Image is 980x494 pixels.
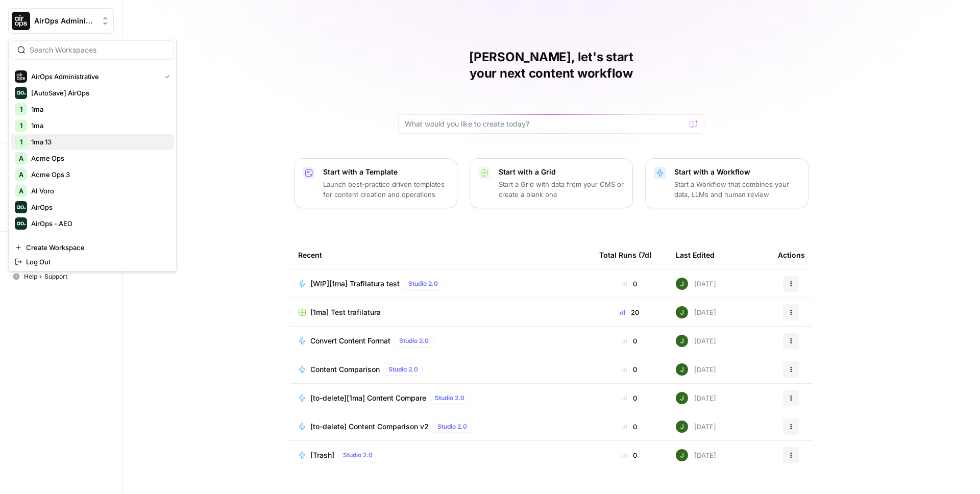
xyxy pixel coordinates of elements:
a: Convert Content FormatStudio 2.0 [298,335,583,347]
a: [to-delete][1ma] Content CompareStudio 2.0 [298,392,583,404]
span: AI Voro [31,186,166,196]
span: Studio 2.0 [399,336,429,345]
img: AirOps Logo [15,201,27,213]
span: A [19,153,23,163]
input: Search Workspaces [30,45,167,55]
div: 0 [599,450,659,460]
a: Create Workspace [11,240,174,255]
img: 5v0yozua856dyxnw4lpcp45mgmzh [676,363,688,376]
a: Content ComparisonStudio 2.0 [298,363,583,376]
div: 0 [599,393,659,403]
a: [Trash]Studio 2.0 [298,449,583,461]
span: Create Workspace [26,242,166,253]
span: Acme Ops 3 [31,169,166,180]
span: 1ma [31,120,166,131]
span: 1ma 13 [31,137,166,147]
div: 0 [599,279,659,289]
span: Studio 2.0 [388,365,418,374]
p: Start with a Template [323,167,449,177]
div: Recent [298,241,583,269]
span: Studio 2.0 [408,279,438,288]
img: [AutoSave] AirOps Logo [15,87,27,99]
img: 5v0yozua856dyxnw4lpcp45mgmzh [676,278,688,290]
div: [DATE] [676,306,716,318]
img: 5v0yozua856dyxnw4lpcp45mgmzh [676,335,688,347]
div: [DATE] [676,421,716,433]
p: Start a Workflow that combines your data, LLMs and human review [674,179,800,200]
button: Start with a WorkflowStart a Workflow that combines your data, LLMs and human review [645,158,808,208]
img: AirOps - AEO Logo [15,217,27,230]
div: Total Runs (7d) [599,241,652,269]
span: A [19,169,23,180]
input: What would you like to create today? [405,119,685,129]
p: Start with a Grid [499,167,624,177]
div: [DATE] [676,278,716,290]
p: Launch best-practice driven templates for content creation and operations [323,179,449,200]
a: [WIP][1ma] Trafilatura testStudio 2.0 [298,278,583,290]
span: 1 [20,137,22,147]
a: [to-delete] Content Comparison v2Studio 2.0 [298,421,583,433]
button: Help + Support [8,268,114,285]
span: [AutoSave] AirOps [31,88,166,98]
p: Start with a Workflow [674,167,800,177]
img: AirOps Administrative Logo [12,12,30,30]
div: [DATE] [676,363,716,376]
button: Workspace: AirOps Administrative [8,8,114,34]
p: Start a Grid with data from your CMS or create a blank one [499,179,624,200]
div: 20 [599,307,659,317]
div: 0 [599,422,659,432]
img: 5v0yozua856dyxnw4lpcp45mgmzh [676,421,688,433]
span: AirOps [31,202,166,212]
span: Studio 2.0 [343,451,373,460]
img: 5v0yozua856dyxnw4lpcp45mgmzh [676,392,688,404]
img: 5v0yozua856dyxnw4lpcp45mgmzh [676,306,688,318]
span: A [19,186,23,196]
span: AirOps Administrative [34,16,96,26]
span: AirOps - AEO [31,218,166,229]
span: 1 [20,104,22,114]
span: AirOps Administrative [31,71,157,82]
img: AirOps Administrative Logo [15,70,27,83]
span: Help + Support [24,272,109,281]
span: [WIP][1ma] Trafilatura test [310,279,400,289]
h1: [PERSON_NAME], let's start your next content workflow [398,49,704,82]
div: 0 [599,336,659,346]
button: Start with a GridStart a Grid with data from your CMS or create a blank one [470,158,633,208]
span: 1 [20,120,22,131]
span: [Trash] [310,450,334,460]
a: [1ma] Test trafilatura [298,307,583,317]
img: 5v0yozua856dyxnw4lpcp45mgmzh [676,449,688,461]
span: [to-delete] Content Comparison v2 [310,422,429,432]
div: Last Edited [676,241,715,269]
span: 1ma [31,104,166,114]
div: 0 [599,364,659,375]
div: Actions [778,241,805,269]
span: [1ma] Test trafilatura [310,307,381,317]
span: Studio 2.0 [435,393,464,403]
span: Content Comparison [310,364,380,375]
div: [DATE] [676,449,716,461]
a: Log Out [11,255,174,269]
span: Log Out [26,257,166,267]
button: Start with a TemplateLaunch best-practice driven templates for content creation and operations [294,158,457,208]
span: [to-delete][1ma] Content Compare [310,393,426,403]
div: [DATE] [676,335,716,347]
span: Studio 2.0 [437,422,467,431]
div: [DATE] [676,392,716,404]
span: Acme Ops [31,153,166,163]
div: Workspace: AirOps Administrative [8,38,177,271]
span: Convert Content Format [310,336,390,346]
